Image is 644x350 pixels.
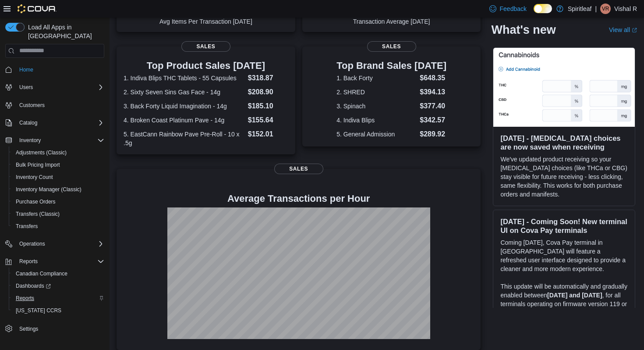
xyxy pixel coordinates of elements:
span: Washington CCRS [12,305,104,316]
a: Inventory Manager (Classic) [12,184,85,195]
dt: 5. General Admission [336,130,416,139]
a: Dashboards [12,281,54,291]
h4: Average Transactions per Hour [124,193,474,204]
span: [US_STATE] CCRS [16,307,61,314]
button: Users [2,81,108,93]
button: Adjustments (Classic) [9,146,108,159]
span: Reports [12,293,104,304]
strong: [DATE] and [DATE] [547,292,602,299]
dd: $152.01 [248,129,288,139]
dt: 5. EastCann Rainbow Pave Pre-Roll - 10 x .5g [124,130,244,147]
a: Dashboards [9,280,108,292]
dt: 2. SHRED [336,88,416,96]
span: Purchase Orders [16,198,56,205]
span: Sales [181,41,230,52]
button: Inventory Count [9,171,108,183]
h3: Top Product Sales [DATE] [124,61,288,71]
span: Reports [16,295,34,302]
input: Dark Mode [534,4,552,13]
button: Settings [2,322,108,335]
a: Reports [12,293,38,304]
span: Users [19,84,33,91]
dd: $208.90 [248,87,288,97]
span: Catalog [19,119,37,126]
button: Transfers [9,220,108,232]
dd: $648.35 [420,73,446,83]
span: Feedback [500,4,527,13]
span: Inventory [19,137,41,144]
span: Inventory [16,135,104,146]
button: Canadian Compliance [9,268,108,280]
a: Adjustments (Classic) [12,147,70,158]
a: View allExternal link [609,26,637,33]
span: Transfers (Classic) [16,211,60,218]
button: Operations [2,238,108,250]
span: Adjustments (Classic) [12,147,104,158]
button: Users [16,82,36,93]
button: Catalog [2,117,108,129]
span: Canadian Compliance [12,268,104,279]
dd: $185.10 [248,101,288,111]
p: Coming [DATE], Cova Pay terminal in [GEOGRAPHIC_DATA] will feature a refreshed user interface des... [500,238,628,273]
dt: 4. Indiva Blips [336,116,416,125]
span: Transfers (Classic) [12,209,104,219]
p: We've updated product receiving so your [MEDICAL_DATA] choices (like THCa or CBG) stay visible fo... [500,155,628,199]
svg: External link [632,28,637,33]
button: Purchase Orders [9,196,108,208]
h3: [DATE] - Coming Soon! New terminal UI on Cova Pay terminals [500,217,628,235]
span: Sales [367,41,416,52]
p: Spiritleaf [568,4,591,14]
button: Operations [16,239,49,249]
span: Adjustments (Classic) [16,149,67,156]
h3: Top Brand Sales [DATE] [336,61,446,71]
span: Dark Mode [534,13,534,14]
div: Vishal R [600,4,611,14]
span: Purchase Orders [12,196,104,207]
button: Inventory Manager (Classic) [9,183,108,196]
span: Users [16,82,104,93]
p: | [595,4,597,14]
button: Inventory [2,134,108,146]
dd: $155.64 [248,115,288,125]
dt: 2. Sixty Seven Sins Gas Face - 14g [124,88,244,96]
dd: $342.57 [420,115,446,125]
span: Home [16,64,104,75]
span: Inventory Count [16,174,53,181]
span: Bulk Pricing Import [12,160,104,170]
a: Transfers [12,221,41,232]
a: Settings [16,324,42,334]
span: Catalog [16,118,104,128]
button: Catalog [16,118,41,128]
span: Transfers [16,223,38,230]
a: Bulk Pricing Import [12,160,64,170]
button: Reports [16,256,41,267]
a: Purchase Orders [12,196,59,207]
dd: $318.87 [248,73,288,83]
dd: $377.40 [420,101,446,111]
p: This update will be automatically and gradually enabled between , for all terminals operating on ... [500,282,628,335]
span: VR [602,4,609,14]
img: Cova [18,4,57,13]
dt: 1. Back Forty [336,74,416,82]
a: Home [16,64,37,75]
h2: What's new [491,23,556,37]
button: Reports [9,292,108,304]
button: Bulk Pricing Import [9,159,108,171]
span: Transfers [12,221,104,232]
span: Settings [16,323,104,334]
span: Dashboards [16,282,51,289]
button: Inventory [16,135,44,146]
dt: 3. Back Forty Liquid Imagination - 14g [124,102,244,111]
h3: [DATE] - [MEDICAL_DATA] choices are now saved when receiving [500,134,628,151]
button: Transfers (Classic) [9,208,108,220]
a: Customers [16,100,48,111]
span: Customers [19,102,45,109]
span: Bulk Pricing Import [16,161,60,168]
button: Home [2,63,108,76]
a: Transfers (Classic) [12,209,63,219]
span: Inventory Count [12,172,104,182]
span: Inventory Manager (Classic) [12,184,104,195]
dt: 1. Indiva Blips THC Tablets - 55 Capsules [124,74,244,82]
p: Vishal R [614,4,637,14]
span: Settings [19,325,38,332]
